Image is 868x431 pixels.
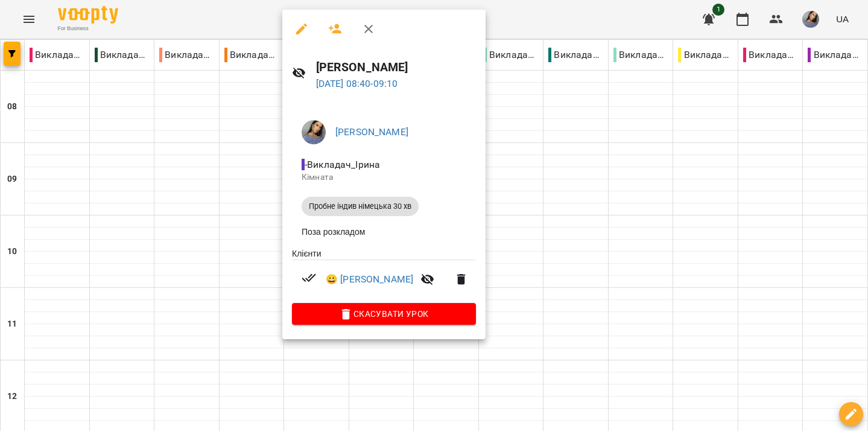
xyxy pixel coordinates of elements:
img: a9ed6672118afdce51a0f4fc99d29dc6.jpg [302,120,326,144]
span: Пробне індив німецька 30 хв [302,201,419,212]
li: Поза розкладом [292,221,476,243]
button: Скасувати Урок [292,303,476,325]
a: 😀 [PERSON_NAME] [326,272,413,287]
a: [DATE] 08:40-09:10 [316,78,398,89]
ul: Клієнти [292,247,476,304]
span: Скасувати Урок [302,307,466,321]
h6: [PERSON_NAME] [316,58,476,77]
a: [PERSON_NAME] [335,126,408,138]
span: - Викладач_Ірина [302,159,382,170]
svg: Візит сплачено [302,270,316,285]
p: Кімната [302,171,466,184]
